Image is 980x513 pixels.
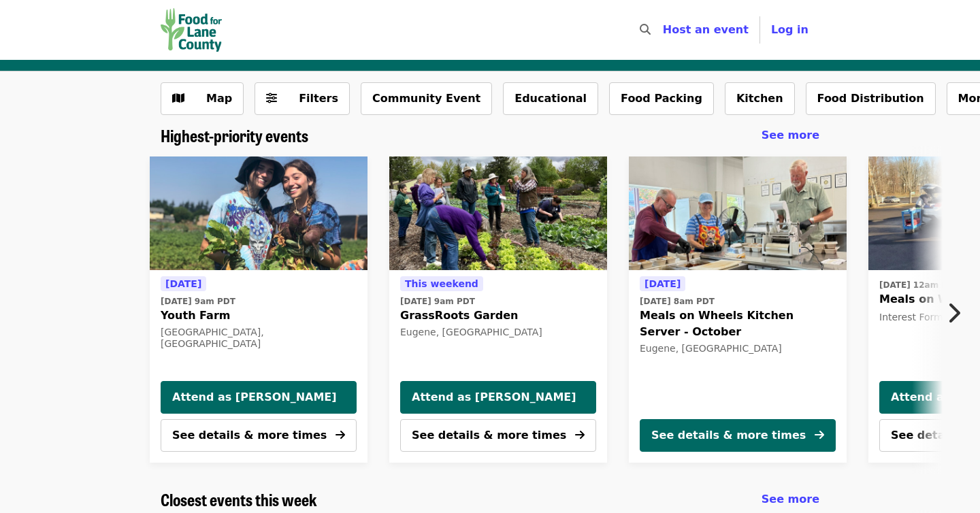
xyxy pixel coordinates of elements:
[150,126,830,146] div: Highest-priority events
[172,389,345,406] span: Attend as [PERSON_NAME]
[172,429,327,442] span: See details & more times
[644,278,681,289] span: [DATE]
[412,389,585,406] span: Attend as [PERSON_NAME]
[640,295,715,308] time: [DATE] 8am PDT
[400,295,475,308] time: [DATE] 9am PDT
[161,8,222,52] img: Food for Lane County - Home
[935,294,980,332] button: Next item
[762,493,819,506] span: See more
[400,276,596,341] a: See details for "GrassRoots Garden"
[299,92,338,105] span: Filters
[879,279,959,291] time: [DATE] 12am PST
[815,429,824,442] i: arrow-right icon
[640,23,651,36] i: search icon
[891,429,959,442] span: See details
[161,123,308,147] span: Highest-priority events
[663,23,749,36] a: Host an event
[400,381,596,414] button: Attend as [PERSON_NAME]
[161,381,357,414] button: Attend as [PERSON_NAME]
[762,127,819,144] a: See more
[806,82,936,115] button: Food Distribution
[400,419,596,452] button: See details & more times
[206,92,232,105] span: Map
[609,82,714,115] button: Food Packing
[161,327,357,350] div: [GEOGRAPHIC_DATA], [GEOGRAPHIC_DATA]
[161,490,317,510] a: Closest events this week
[266,92,277,105] i: sliders-h icon
[336,429,345,442] i: arrow-right icon
[161,419,357,452] button: See details & more times
[575,429,585,442] i: arrow-right icon
[165,278,201,289] span: [DATE]
[400,327,596,338] div: Eugene, [GEOGRAPHIC_DATA]
[629,156,847,271] img: Meals on Wheels Kitchen Server - October organized by Food for Lane County
[161,295,235,308] time: [DATE] 9am PDT
[161,126,308,146] a: Highest-priority events
[150,156,367,271] img: Youth Farm organized by Food for Lane County
[161,82,244,115] button: Show map view
[400,308,596,324] span: GrassRoots Garden
[161,276,357,352] a: See details for "Youth Farm"
[640,419,836,452] button: See details & more times
[762,491,819,508] a: See more
[651,427,806,444] div: See details & more times
[879,312,943,322] span: Interest Form
[659,14,670,46] input: Search
[389,156,607,271] a: GrassRoots Garden
[640,343,836,354] div: Eugene, [GEOGRAPHIC_DATA]
[150,490,830,510] div: Closest events this week
[762,129,819,142] span: See more
[629,156,847,463] a: See details for "Meals on Wheels Kitchen Server - October"
[172,92,184,105] i: map icon
[161,308,357,324] span: Youth Farm
[255,82,350,115] button: Filters (0 selected)
[405,278,478,289] span: This weekend
[760,16,819,44] button: Log in
[947,300,960,326] i: chevron-right icon
[161,487,317,511] span: Closest events this week
[389,156,607,271] img: GrassRoots Garden organized by Food for Lane County
[412,429,566,442] span: See details & more times
[361,82,492,115] button: Community Event
[771,23,808,36] span: Log in
[150,156,367,271] a: Youth Farm
[503,82,598,115] button: Educational
[725,82,795,115] button: Kitchen
[640,308,836,340] span: Meals on Wheels Kitchen Server - October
